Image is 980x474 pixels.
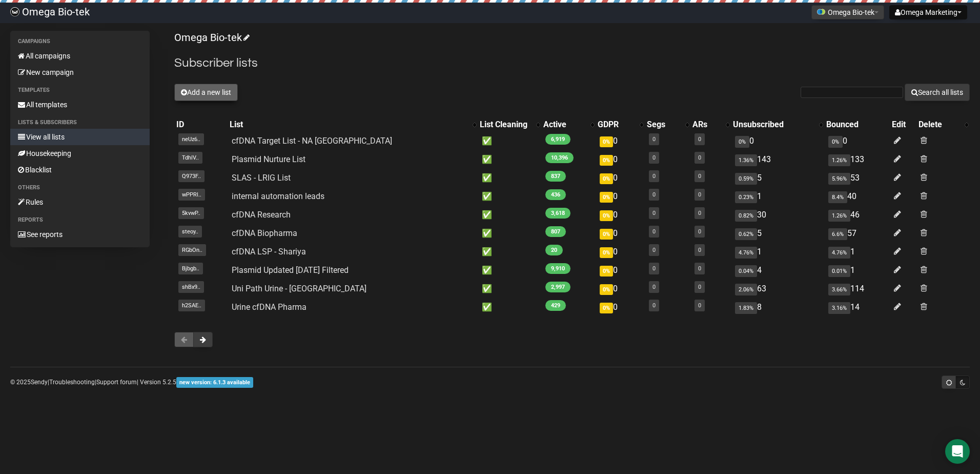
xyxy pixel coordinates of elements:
[731,224,825,243] td: 5
[596,243,645,261] td: 0
[10,214,150,226] li: Reports
[596,206,645,224] td: 0
[10,377,253,388] p: © 2025 | | | Version 5.2.5
[698,191,701,198] a: 0
[735,302,757,314] span: 1.83%
[698,302,701,309] a: 0
[176,120,226,130] div: ID
[10,116,150,129] li: Lists & subscribers
[478,261,541,280] td: ✅
[478,117,541,132] th: List Cleaning: No sort applied, activate to apply an ascending sort
[174,31,248,44] a: Omega Bio-tek
[828,173,850,185] span: 5.96%
[731,132,825,150] td: 0
[731,298,825,317] td: 8
[828,154,850,166] span: 1.26%
[178,207,204,219] span: 5kvwP..
[480,120,531,130] div: List Cleaning
[478,206,541,224] td: ✅
[596,132,645,150] td: 0
[652,265,656,272] a: 0
[478,280,541,298] td: ✅
[232,210,291,220] a: cfDNA Research
[652,228,656,235] a: 0
[545,226,566,237] span: 807
[10,48,150,64] a: All campaigns
[698,247,701,253] a: 0
[828,302,850,314] span: 3.16%
[652,284,656,290] a: 0
[600,155,613,166] span: 0%
[652,173,656,180] a: 0
[735,136,749,148] span: 0%
[178,189,205,201] span: wPPRI..
[600,210,613,221] span: 0%
[232,154,305,164] a: Plasmid Nurture List
[698,173,701,180] a: 0
[824,132,890,150] td: 0
[828,228,847,240] span: 6.6%
[600,136,613,147] span: 0%
[596,280,645,298] td: 0
[598,120,635,130] div: GDPR
[824,206,890,224] td: 46
[596,150,645,169] td: 0
[10,64,150,81] a: New campaign
[600,173,613,184] span: 0%
[174,117,228,132] th: ID: No sort applied, sorting is disabled
[824,243,890,261] td: 1
[735,210,757,222] span: 0.82%
[600,229,613,240] span: 0%
[174,54,970,72] h2: Subscriber lists
[178,170,205,182] span: Q973F..
[600,192,613,203] span: 0%
[600,266,613,276] span: 0%
[652,247,656,253] a: 0
[690,117,731,132] th: ARs: No sort applied, activate to apply an ascending sort
[10,7,19,16] img: 1701ad020795bef423df3e17313bb685
[731,261,825,280] td: 4
[731,117,825,132] th: Unsubscribed: No sort applied, activate to apply an ascending sort
[652,302,656,309] a: 0
[232,302,307,312] a: Urine cfDNA Pharma
[828,247,850,259] span: 4.76%
[824,150,890,169] td: 133
[735,228,757,240] span: 0.62%
[545,152,574,163] span: 10,396
[541,117,595,132] th: Active: No sort applied, activate to apply an ascending sort
[178,263,203,274] span: Bjbgb..
[478,298,541,317] td: ✅
[174,84,238,101] button: Add a new list
[731,187,825,206] td: 1
[828,265,850,277] span: 0.01%
[545,282,570,292] span: 2,997
[918,120,959,130] div: Delete
[652,191,656,198] a: 0
[545,208,570,219] span: 3,618
[645,117,690,132] th: Segs: No sort applied, activate to apply an ascending sort
[828,191,847,203] span: 8.4%
[735,191,757,203] span: 0.23%
[596,117,645,132] th: GDPR: No sort applied, activate to apply an ascending sort
[698,210,701,216] a: 0
[178,226,202,238] span: steoy..
[600,284,613,295] span: 0%
[731,243,825,261] td: 1
[545,134,570,145] span: 6,919
[596,224,645,243] td: 0
[735,247,757,259] span: 4.76%
[10,84,150,96] li: Templates
[478,187,541,206] td: ✅
[232,228,297,238] a: cfDNA Biopharma
[478,132,541,150] td: ✅
[178,300,205,311] span: h2SAE..
[545,171,566,182] span: 837
[228,117,478,132] th: List: No sort applied, activate to apply an ascending sort
[176,377,253,388] span: new version: 6.1.3 available
[10,145,150,162] a: Housekeeping
[232,136,392,146] a: cfDNA Target List - NA [GEOGRAPHIC_DATA]
[178,244,206,256] span: RGbOn..
[817,8,825,16] img: favicons
[178,133,204,145] span: neUz6..
[545,189,566,200] span: 436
